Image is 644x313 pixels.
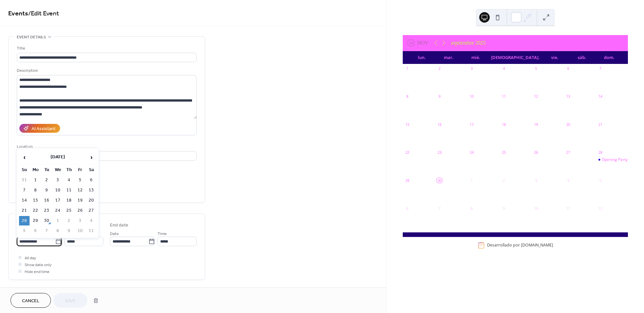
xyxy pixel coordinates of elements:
div: 12 [533,94,538,99]
div: 13 [566,94,570,99]
td: 13 [86,186,97,195]
td: 24 [53,206,63,215]
div: septiembre 2025 [451,39,486,47]
td: 11 [64,186,74,195]
div: 10 [533,206,538,211]
div: Location [17,143,195,150]
div: 8 [405,94,410,99]
div: 11 [566,206,570,211]
th: [DATE] [30,150,85,165]
div: 12 [598,206,603,211]
td: 7 [19,186,30,195]
a: Events [8,7,28,20]
td: 23 [41,206,52,215]
td: 30 [41,216,52,225]
td: 16 [41,196,52,205]
span: ‹ [19,151,29,164]
div: 8 [469,206,474,211]
td: 27 [86,206,97,215]
div: Description [17,67,195,74]
td: 19 [75,196,85,205]
td: 1 [53,216,63,225]
div: 15 [405,122,410,127]
th: Tu [41,165,52,175]
div: 23 [437,150,442,155]
div: mar. [435,51,462,64]
td: 3 [53,175,63,185]
span: › [86,151,96,164]
div: 10 [469,94,474,99]
td: 31 [19,175,30,185]
span: Time [158,230,167,237]
th: Su [19,165,30,175]
td: 6 [86,175,97,185]
button: AI Assistant [19,124,60,133]
td: 12 [75,186,85,195]
div: 1 [405,66,410,71]
td: 8 [53,226,63,236]
div: 3 [533,178,538,183]
div: 26 [533,150,538,155]
td: 5 [75,175,85,185]
div: mié. [462,51,489,64]
div: 4 [566,178,570,183]
div: 17 [469,122,474,127]
td: 15 [30,196,41,205]
div: 25 [501,150,506,155]
td: 6 [30,226,41,236]
th: Sa [86,165,97,175]
td: 2 [64,216,74,225]
div: 20 [566,122,570,127]
div: AI Assistant [32,126,55,132]
span: Cancel [22,298,39,304]
div: 18 [501,122,506,127]
div: 30 [437,178,442,183]
span: / Edit Event [28,7,59,20]
td: 29 [30,216,41,225]
td: 1 [30,175,41,185]
div: 11 [501,94,506,99]
div: 21 [598,122,603,127]
div: 29 [405,178,410,183]
td: 3 [75,216,85,225]
td: 9 [41,186,52,195]
div: Title [17,45,195,52]
div: 5 [598,178,603,183]
td: 21 [19,206,30,215]
button: Cancel [11,293,51,308]
div: End date [110,222,128,229]
div: Opening Party · SUPERSALSEROS @MOON [596,157,628,163]
td: 4 [86,216,97,225]
td: 11 [86,226,97,236]
td: 26 [75,206,85,215]
td: 18 [64,196,74,205]
div: 4 [501,66,506,71]
td: 8 [30,186,41,195]
div: 6 [566,66,570,71]
div: 5 [533,66,538,71]
div: 2 [501,178,506,183]
div: 27 [566,150,570,155]
div: lun. [408,51,435,64]
td: 5 [19,226,30,236]
td: 20 [86,196,97,205]
td: 10 [75,226,85,236]
div: 28 [598,150,603,155]
div: 7 [598,66,603,71]
span: Date [110,230,119,237]
td: 25 [64,206,74,215]
div: 22 [405,150,410,155]
th: Fr [75,165,85,175]
div: 3 [469,66,474,71]
div: 9 [501,206,506,211]
td: 22 [30,206,41,215]
div: 24 [469,150,474,155]
td: 14 [19,196,30,205]
div: 16 [437,122,442,127]
div: Desarrollado por [487,243,553,248]
div: [DEMOGRAPHIC_DATA]. [489,51,541,64]
td: 28 [19,216,30,225]
div: sáb. [569,51,596,64]
td: 4 [64,175,74,185]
